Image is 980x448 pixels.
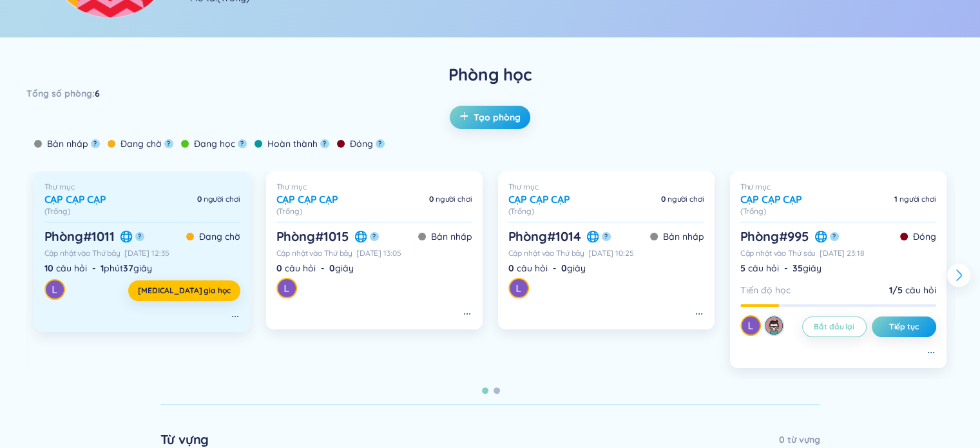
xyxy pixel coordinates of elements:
img: avatar [742,317,760,335]
button: ? [320,139,329,148]
button: Tiếp tục [872,317,936,337]
div: câu hỏi [276,261,316,275]
div: Thư mục [740,182,936,192]
h6: Phòng # 1015 [276,228,349,246]
div: từ vựng [779,433,820,447]
div: câu hỏi [508,261,548,275]
div: câu hỏi [740,261,779,275]
h6: cạp cạp cạp [276,192,338,206]
div: - [508,261,704,275]
button: 1 [482,387,488,394]
a: Phòng#1015?Bản nhápCập nhật vào Thứ bảy [DATE] 13:050 câu hỏi-0giây [276,228,472,275]
a: Phòng#1011?Đang chờCập nhật vào Thứ bảy [DATE] 12:3510 câu hỏi-1phút37giây [44,228,240,275]
div: người chơi [661,194,704,204]
div: phút giây [101,261,152,275]
div: (Trống) [508,206,704,217]
button: ? [370,232,379,241]
a: Phòng#1014?Bản nhápCập nhật vào Thứ bảy [DATE] 10:250 câu hỏi-0giây [508,228,704,275]
h6: Phòng # 1011 [44,228,115,246]
span: Tiếp tục [889,322,918,332]
strong: 0 [197,194,204,204]
div: giây [793,261,821,275]
strong: 1 / 5 [889,284,903,296]
div: (Trống) [44,206,240,217]
span: 0 [779,433,785,447]
span: [MEDICAL_DATA] gia học [138,286,230,296]
span: Bắt đầu lại [814,322,854,332]
span: Đóng [913,229,936,244]
strong: 0 [561,262,567,274]
span: Đang chờ [120,137,162,151]
div: - [740,261,936,275]
div: giây [329,261,354,275]
a: avatar [276,278,297,298]
div: Cập nhật vào Thứ bảy [DATE] 10:25 [508,248,704,258]
h6: Phòng # 1014 [508,228,581,246]
span: Đang chờ [199,229,240,244]
img: avatar [278,279,296,297]
button: Tạo phòng [450,106,530,129]
strong: 0 [661,194,668,204]
strong: 35 [793,262,803,274]
button: ? [238,139,247,148]
span: Bản nháp [431,229,472,244]
div: người chơi [197,194,240,204]
button: [MEDICAL_DATA] gia học [128,280,240,301]
button: Bắt đầu lại [802,317,867,337]
div: câu hỏi [44,261,87,275]
button: ? [164,139,173,148]
strong: 10 [44,262,53,274]
strong: 0 [508,262,514,274]
span: Bản nháp [663,229,704,244]
h6: Phòng # 995 [740,228,809,246]
strong: 37 [123,262,133,274]
span: Phòng học [26,63,954,86]
strong: 0 [329,262,335,274]
strong: 1 [101,262,104,274]
strong: 5 [740,262,745,274]
button: ? [830,232,839,241]
div: Thư mục [276,182,472,192]
div: Cập nhật vào Thứ sáu [DATE] 23:18 [740,248,936,258]
strong: 0 [276,262,282,274]
span: 6 [95,86,100,101]
img: avatar [46,280,64,298]
button: 2 [494,387,500,394]
div: - [276,261,472,275]
div: câu hỏi [889,283,936,297]
div: (Trống) [740,206,936,217]
img: avatar [510,279,528,297]
strong: 1 [894,194,899,204]
div: người chơi [429,194,472,204]
a: Phòng#995?ĐóngCập nhật vào Thứ sáu [DATE] 23:185 câu hỏi-35giâyTiến độ học1/5 câu hỏi [740,228,936,311]
div: Tiến độ học [740,283,791,297]
div: Cập nhật vào Thứ bảy [DATE] 12:35 [44,248,240,258]
button: ? [376,139,385,148]
div: Thư mục [44,182,240,192]
span: Tạo phòng [474,111,521,124]
a: avatar [508,278,529,298]
h6: cạp cạp cạp [44,192,106,206]
div: (Trống) [276,206,472,217]
span: Đang học [194,137,235,151]
span: plus [459,111,474,124]
h6: cạp cạp cạp [740,192,802,206]
button: ? [91,139,100,148]
div: Thư mục [508,182,704,192]
div: Cập nhật vào Thứ bảy [DATE] 13:05 [276,248,472,258]
a: avatar [44,279,65,300]
button: ? [602,232,611,241]
span: Đóng [350,137,373,151]
h6: cạp cạp cạp [508,192,570,206]
a: avatar [740,315,761,336]
strong: 0 [429,194,436,204]
div: người chơi [894,194,936,204]
span: Bản nháp [47,137,88,151]
img: avatar [765,317,783,335]
span: Hoàn thành [267,137,318,151]
div: giây [561,261,586,275]
button: ? [135,232,144,241]
div: - [44,261,240,275]
span: Tổng số phòng : [26,86,95,101]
